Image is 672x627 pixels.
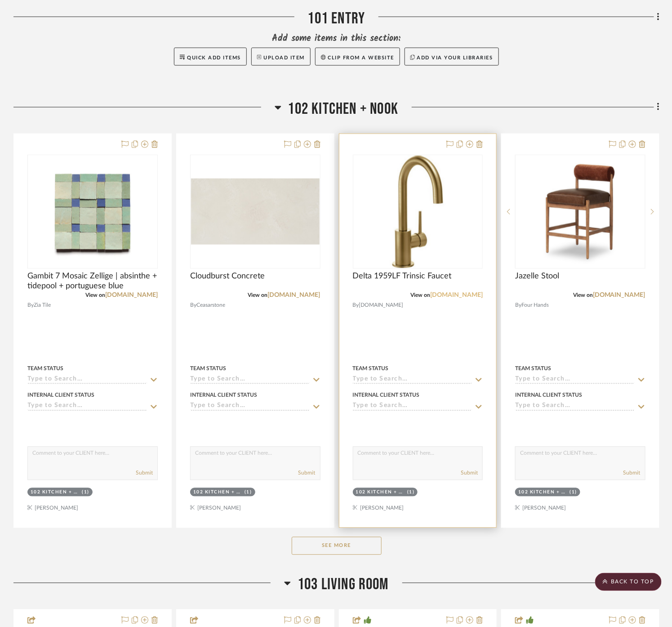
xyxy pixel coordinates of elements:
span: Gambit 7 Mosaic Zellige | absinthe + tidepool + portuguese blue [27,272,158,291]
a: [DOMAIN_NAME] [430,292,483,299]
a: [DOMAIN_NAME] [593,292,645,299]
a: [DOMAIN_NAME] [105,292,158,299]
button: Upload Item [251,48,311,66]
div: Internal Client Status [190,391,257,399]
div: 0 [353,155,483,269]
div: (1) [245,489,252,496]
input: Type to Search… [27,403,147,411]
div: Team Status [27,365,63,373]
div: Team Status [190,365,226,373]
button: Submit [461,469,478,477]
a: [DOMAIN_NAME] [268,292,320,299]
input: Type to Search… [190,403,310,411]
div: 102 Kitchen + Nook [193,489,242,496]
span: By [190,301,196,310]
div: Internal Client Status [353,391,420,399]
span: Delta 1959LF Trinsic Faucet [353,272,452,282]
span: Quick Add Items [187,55,241,60]
img: Cloudburst Concrete [191,179,320,245]
span: Ceasarstone [196,301,225,310]
input: Type to Search… [353,403,472,411]
div: 0 [516,155,645,269]
span: View on [573,293,593,298]
span: Four Hands [521,301,549,310]
input: Type to Search… [353,376,472,385]
span: View on [410,293,430,298]
div: (1) [407,489,415,496]
div: (1) [570,489,578,496]
input: Type to Search… [515,376,635,385]
span: By [27,301,34,310]
div: 0 [28,155,157,269]
button: Quick Add Items [174,48,247,66]
span: 102 Kitchen + Nook [288,99,399,119]
button: Submit [298,469,316,477]
input: Type to Search… [190,376,310,385]
div: 102 Kitchen + Nook [31,489,80,496]
span: Zia Tile [34,301,51,310]
span: View on [85,293,105,298]
div: Internal Client Status [27,391,94,399]
input: Type to Search… [515,403,635,411]
span: By [353,301,359,310]
button: Submit [136,469,153,477]
button: See More [292,537,382,555]
button: Clip from a website [315,48,400,66]
div: (1) [82,489,89,496]
div: Team Status [353,365,389,373]
input: Type to Search… [27,376,147,385]
img: Gambit 7 Mosaic Zellige | absinthe + tidepool + portuguese blue [36,156,149,268]
span: By [515,301,521,310]
div: 0 [191,155,320,269]
div: 102 Kitchen + Nook [518,489,567,496]
img: Jazelle Stool [524,156,636,268]
div: Add some items in this section: [13,32,659,45]
span: Cloudburst Concrete [190,272,265,282]
div: Internal Client Status [515,391,582,399]
span: [DOMAIN_NAME] [359,301,404,310]
div: 102 Kitchen + Nook [356,489,405,496]
span: View on [248,293,268,298]
span: Jazelle Stool [515,272,559,282]
scroll-to-top-button: BACK TO TOP [595,573,662,591]
button: Submit [623,469,641,477]
span: 103 Living Room [298,575,389,595]
button: Add via your libraries [405,48,499,66]
div: Team Status [515,365,551,373]
img: Delta 1959LF Trinsic Faucet [361,156,474,268]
